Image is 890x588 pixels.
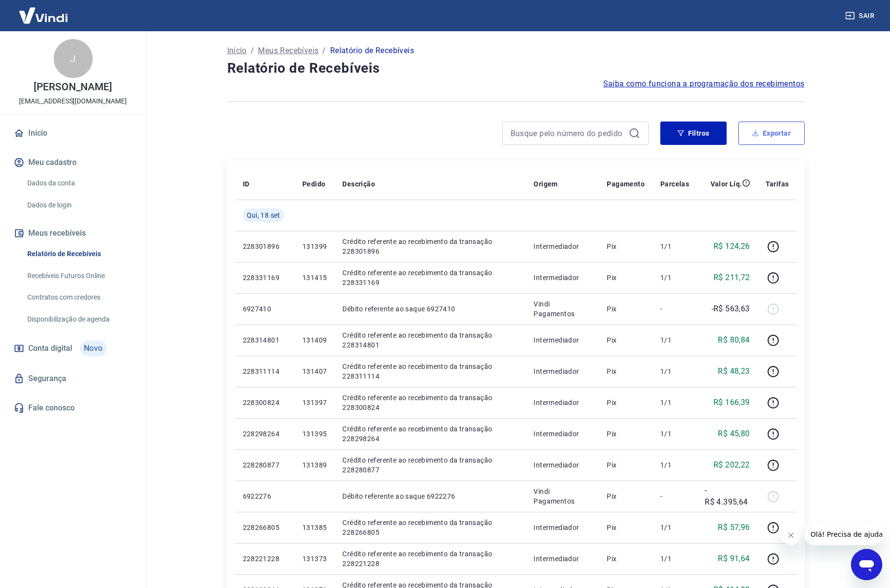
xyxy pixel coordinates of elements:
p: 131407 [302,366,327,376]
p: - [660,491,689,501]
iframe: Botão para abrir a janela de mensagens [851,549,882,580]
p: 228314801 [243,335,287,345]
a: Fale conosco [12,397,134,419]
span: Olá! Precisa de ajuda? [6,7,82,15]
p: / [322,45,326,57]
p: 131415 [302,273,327,283]
p: Crédito referente ao recebimento da transação 228300824 [342,393,518,412]
a: Dados de login [23,195,134,215]
a: Relatório de Recebíveis [23,244,134,264]
a: Início [12,122,134,144]
p: Intermediador [534,429,591,439]
p: R$ 45,80 [718,428,750,440]
p: R$ 211,72 [713,272,750,284]
a: Início [227,45,247,57]
a: Conta digitalNovo [12,337,134,360]
p: Pix [607,398,645,407]
p: 228266805 [243,523,287,532]
p: Intermediador [534,242,591,251]
p: Pix [607,460,645,470]
p: R$ 80,84 [718,334,750,346]
p: Intermediador [534,554,591,564]
p: Intermediador [534,460,591,470]
p: 228301896 [243,242,287,251]
p: 228221228 [243,554,287,564]
p: 131409 [302,335,327,345]
p: ID [243,179,250,189]
button: Filtros [660,122,727,145]
p: 1/1 [660,242,689,251]
a: Meus Recebíveis [258,45,318,57]
p: Débito referente ao saque 6927410 [342,304,518,314]
p: 228331169 [243,273,287,283]
p: Intermediador [534,523,591,532]
p: Pix [607,429,645,439]
p: Valor Líq. [711,179,742,189]
p: 1/1 [660,460,689,470]
p: Intermediador [534,335,591,345]
p: Pagamento [607,179,645,189]
p: R$ 166,39 [713,397,750,408]
p: Pix [607,242,645,251]
p: Vindi Pagamentos [534,299,591,319]
p: Relatório de Recebíveis [330,45,414,57]
p: Crédito referente ao recebimento da transação 228280877 [342,455,518,475]
p: 131373 [302,554,327,564]
p: Crédito referente ao recebimento da transação 228314801 [342,330,518,350]
a: Dados da conta [23,173,134,193]
span: Conta digital [28,342,72,355]
p: [EMAIL_ADDRESS][DOMAIN_NAME] [19,96,127,106]
p: Intermediador [534,398,591,407]
img: Vindi [12,0,75,30]
span: Novo [80,341,107,356]
p: Pix [607,491,645,501]
button: Meu cadastro [12,152,134,173]
p: Crédito referente ao recebimento da transação 228298264 [342,424,518,444]
p: 228298264 [243,429,287,439]
p: Origem [534,179,557,189]
p: Pix [607,554,645,564]
a: Segurança [12,368,134,389]
a: Saiba como funciona a programação dos recebimentos [603,78,805,90]
p: / [251,45,254,57]
input: Busque pelo número do pedido [511,126,625,141]
p: 131399 [302,242,327,251]
p: - [660,304,689,314]
p: Pedido [302,179,325,189]
p: 131395 [302,429,327,439]
iframe: Fechar mensagem [781,526,801,545]
p: Crédito referente ao recebimento da transação 228331169 [342,268,518,287]
p: Crédito referente ao recebimento da transação 228301896 [342,237,518,256]
p: Vindi Pagamentos [534,487,591,506]
a: Recebíveis Futuros Online [23,266,134,286]
p: 1/1 [660,429,689,439]
p: 1/1 [660,398,689,407]
p: Crédito referente ao recebimento da transação 228311114 [342,362,518,381]
span: Qui, 18 set [247,210,280,220]
p: R$ 202,22 [713,459,750,471]
p: 1/1 [660,335,689,345]
p: 131397 [302,398,327,407]
p: 228300824 [243,398,287,407]
p: Crédito referente ao recebimento da transação 228221228 [342,549,518,568]
p: 1/1 [660,554,689,564]
p: 1/1 [660,366,689,376]
button: Meus recebíveis [12,223,134,244]
p: Pix [607,366,645,376]
p: Crédito referente ao recebimento da transação 228266805 [342,518,518,537]
p: Intermediador [534,366,591,376]
button: Sair [843,7,878,25]
p: Pix [607,523,645,532]
p: 131385 [302,523,327,532]
p: Tarifas [766,179,789,189]
p: Pix [607,335,645,345]
p: R$ 57,96 [718,522,750,533]
p: 1/1 [660,523,689,532]
p: Pix [607,273,645,283]
p: [PERSON_NAME] [34,82,112,92]
p: 228311114 [243,366,287,376]
a: Contratos com credores [23,287,134,307]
